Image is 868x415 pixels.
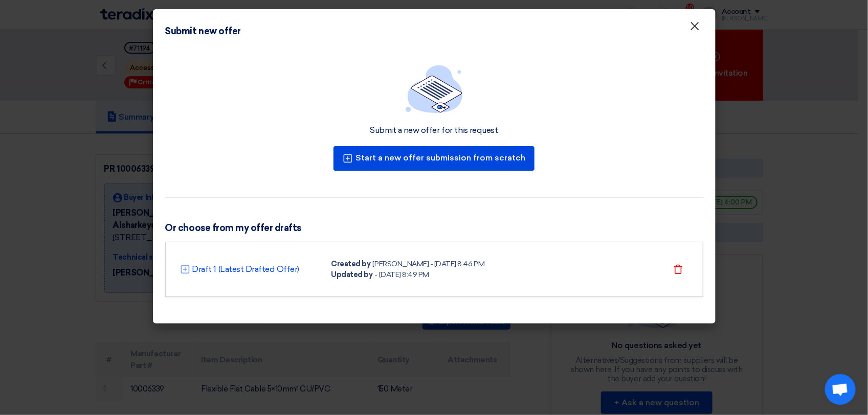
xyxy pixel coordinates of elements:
[373,259,485,269] div: [PERSON_NAME] - [DATE] 8:46 PM
[331,269,373,280] div: Updated by
[406,65,463,113] img: empty_state_list.svg
[682,16,708,37] button: Close
[375,269,429,280] div: - [DATE] 8:49 PM
[331,259,371,269] div: Created by
[690,18,700,39] span: ×
[165,222,703,234] h3: Or choose from my offer drafts
[333,146,535,171] button: Start a new offer submission from scratch
[825,374,856,405] div: Open chat
[370,125,498,136] div: Submit a new offer for this request
[165,25,241,38] div: Submit new offer
[192,263,300,275] a: Draft 1 (Latest Drafted Offer)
